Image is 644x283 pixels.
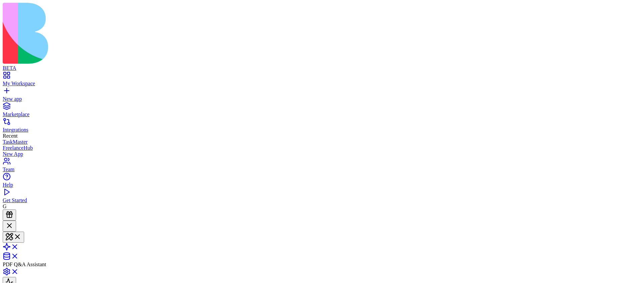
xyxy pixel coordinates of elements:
div: BETA [3,65,641,71]
a: TaskMaster [3,139,641,145]
a: Help [3,176,641,188]
a: My Workspace [3,75,641,87]
a: Marketplace [3,105,641,117]
div: Team [3,167,641,173]
img: logo [3,3,272,64]
div: My Workspace [3,81,641,87]
a: Integrations [3,121,641,133]
span: G [3,203,7,209]
div: Help [3,182,641,188]
a: Team [3,160,641,173]
div: Integrations [3,127,641,133]
a: Get Started [3,191,641,203]
div: Get Started [3,197,641,203]
div: New app [3,96,641,102]
a: New app [3,90,641,102]
a: FreelanceHub [3,145,641,151]
a: BETA [3,59,641,71]
span: PDF Q&A Assistant [3,262,46,267]
div: Marketplace [3,111,641,117]
span: Recent [3,133,17,139]
a: New App [3,151,641,157]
